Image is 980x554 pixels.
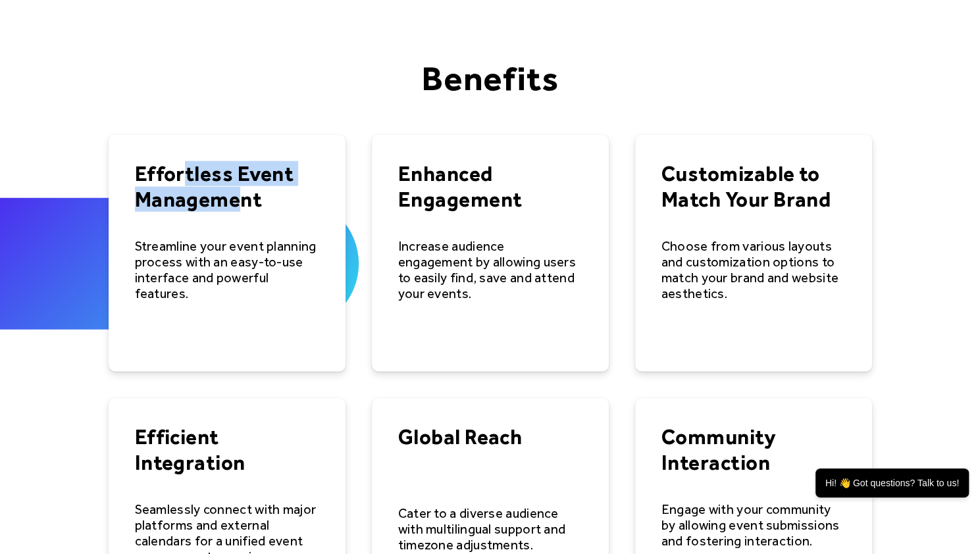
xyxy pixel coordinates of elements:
div: Choose from various layouts and customization options to match your brand and website aesthetics. [661,238,846,301]
h4: Global Reach [398,424,582,449]
h4: Enhanced Engagement [398,161,582,212]
div: Streamline your event planning process with an easy-to-use interface and powerful features. [135,238,319,301]
div: Engage with your community by allowing event submissions and fostering interaction. [661,501,846,549]
h4: Efficient Integration [135,424,319,475]
h4: Community Interaction [661,424,846,475]
h3: Benefits [359,61,622,95]
h4: Effortless Event Management [135,161,319,212]
div: Increase audience engagement by allowing users to easily find, save and attend your events. [398,238,582,301]
h4: Customizable to Match Your Brand [661,161,846,212]
div: Cater to a diverse audience with multilingual support and timezone adjustments. [398,505,582,553]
